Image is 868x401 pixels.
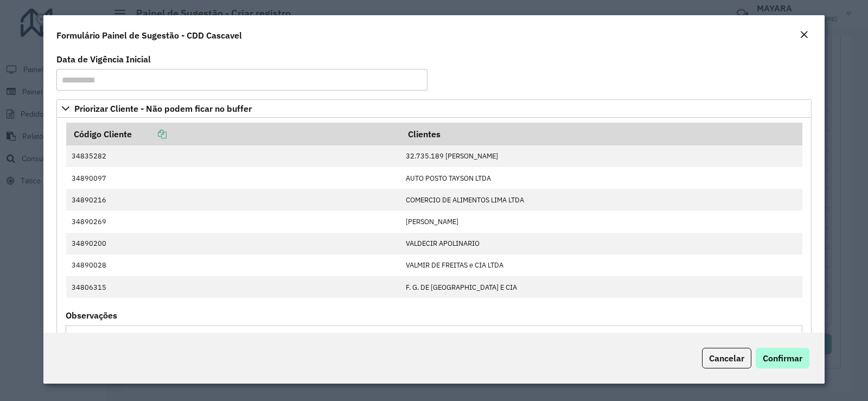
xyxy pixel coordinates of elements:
[66,276,400,298] td: 34806315
[56,99,812,118] a: Priorizar Cliente - Não podem ficar no buffer
[66,309,117,322] label: Observações
[756,348,809,368] button: Confirmar
[66,123,400,145] th: Código Cliente
[400,276,802,298] td: F. G. DE [GEOGRAPHIC_DATA] E CIA
[800,30,808,39] em: Fechar
[66,189,400,211] td: 34890216
[56,29,242,42] h4: Formulário Painel de Sugestão - CDD Cascavel
[400,189,802,211] td: COMERCIO DE ALIMENTOS LIMA LTDA
[796,28,812,42] button: Close
[56,53,151,66] label: Data de Vigência Inicial
[400,145,802,167] td: 32.735.189 [PERSON_NAME]
[66,233,400,254] td: 34890200
[709,353,744,364] span: Cancelar
[74,104,252,113] span: Priorizar Cliente - Não podem ficar no buffer
[400,123,802,145] th: Clientes
[702,348,751,368] button: Cancelar
[400,167,802,189] td: AUTO POSTO TAYSON LTDA
[66,211,400,232] td: 34890269
[66,167,400,189] td: 34890097
[66,254,400,276] td: 34890028
[400,233,802,254] td: VALDECIR APOLINARIO
[763,353,802,364] span: Confirmar
[132,129,167,139] a: Copiar
[66,145,400,167] td: 34835282
[400,211,802,232] td: [PERSON_NAME]
[400,254,802,276] td: VALMIR DE FREITAS e CIA LTDA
